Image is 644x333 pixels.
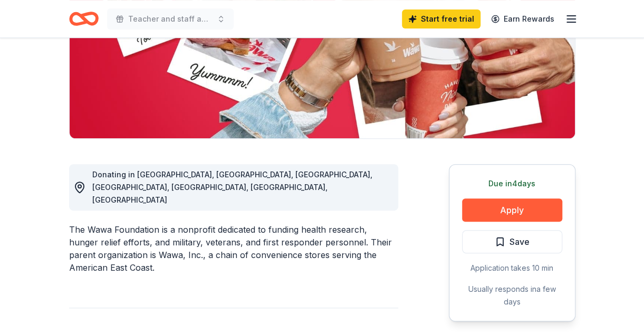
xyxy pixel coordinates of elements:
button: Teacher and staff appreciation [107,8,234,30]
a: Earn Rewards [485,9,561,28]
a: Home [69,6,99,31]
span: Teacher and staff appreciation [128,13,213,25]
div: Due in 4 days [462,177,562,190]
span: Save [510,235,530,249]
a: Start free trial [402,9,480,28]
span: Donating in [GEOGRAPHIC_DATA], [GEOGRAPHIC_DATA], [GEOGRAPHIC_DATA], [GEOGRAPHIC_DATA], [GEOGRAPH... [92,170,372,204]
div: Application takes 10 min [462,262,562,274]
div: The Wawa Foundation is a nonprofit dedicated to funding health research, hunger relief efforts, a... [69,223,398,274]
button: Apply [462,198,562,222]
button: Save [462,230,562,253]
div: Usually responds in a few days [462,283,562,308]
